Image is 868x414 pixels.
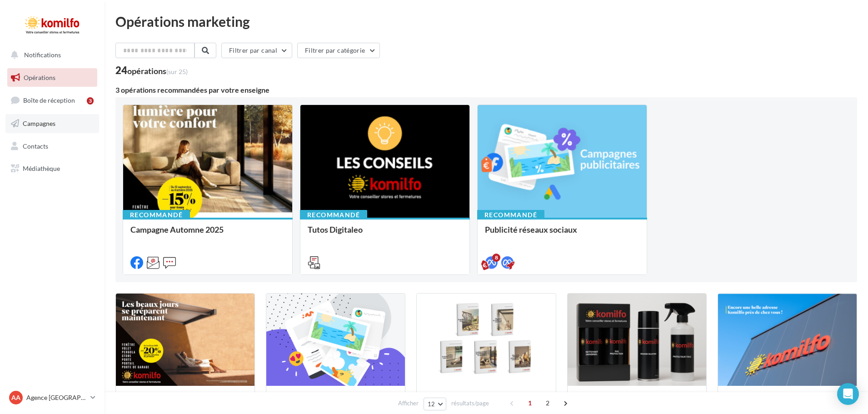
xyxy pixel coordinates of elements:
[23,142,48,150] span: Contacts
[123,210,190,220] div: Recommandé
[115,86,857,94] div: 3 opérations recommandées par votre enseigne
[428,400,435,408] span: 12
[221,43,292,58] button: Filtrer par canal
[87,97,94,105] div: 3
[308,225,462,243] div: Tutos Digitaleo
[24,51,61,59] span: Notifications
[5,159,99,178] a: Médiathèque
[523,396,537,410] span: 1
[7,389,97,406] a: AA Agence [GEOGRAPHIC_DATA]
[492,254,500,262] div: 8
[115,15,857,28] div: Opérations marketing
[5,68,99,87] a: Opérations
[5,137,99,156] a: Contacts
[24,74,55,81] span: Opérations
[424,398,447,410] button: 12
[297,43,380,58] button: Filtrer par catégorie
[166,68,188,75] span: (sur 25)
[11,393,20,402] span: AA
[837,383,859,405] div: Open Intercom Messenger
[398,399,419,408] span: Afficher
[485,225,639,243] div: Publicité réseaux sociaux
[477,210,544,220] div: Recommandé
[300,210,367,220] div: Recommandé
[23,165,60,172] span: Médiathèque
[26,393,87,402] p: Agence [GEOGRAPHIC_DATA]
[23,96,75,104] span: Boîte de réception
[130,225,285,243] div: Campagne Automne 2025
[451,399,489,408] span: résultats/page
[5,90,99,110] a: Boîte de réception3
[23,120,55,127] span: Campagnes
[127,67,188,75] div: opérations
[5,45,95,65] button: Notifications
[5,114,99,133] a: Campagnes
[115,65,188,75] div: 24
[540,396,555,410] span: 2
